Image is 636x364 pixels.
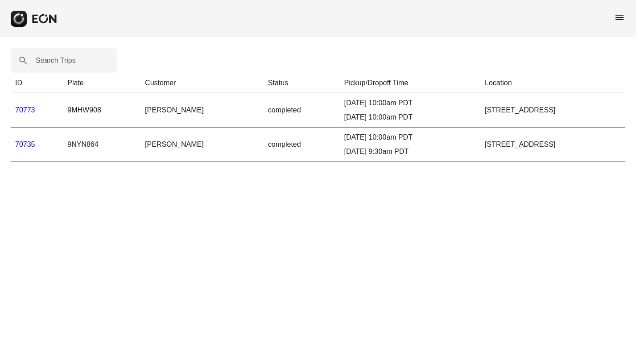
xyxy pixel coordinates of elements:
[344,98,476,108] div: [DATE] 10:00am PDT
[344,112,476,123] div: [DATE] 10:00am PDT
[481,73,625,93] th: Location
[344,132,476,143] div: [DATE] 10:00am PDT
[63,128,140,162] td: 9NYN864
[615,12,625,23] span: menu
[481,93,625,128] td: [STREET_ADDRESS]
[340,73,481,93] th: Pickup/Dropoff Time
[140,73,264,93] th: Customer
[264,93,340,128] td: completed
[344,146,476,157] div: [DATE] 9:30am PDT
[140,93,264,128] td: [PERSON_NAME]
[63,73,140,93] th: Plate
[15,106,35,114] a: 70773
[11,73,63,93] th: ID
[264,128,340,162] td: completed
[15,141,35,148] a: 70735
[36,55,76,66] label: Search Trips
[481,128,625,162] td: [STREET_ADDRESS]
[140,128,264,162] td: [PERSON_NAME]
[63,93,140,128] td: 9MHW908
[264,73,340,93] th: Status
